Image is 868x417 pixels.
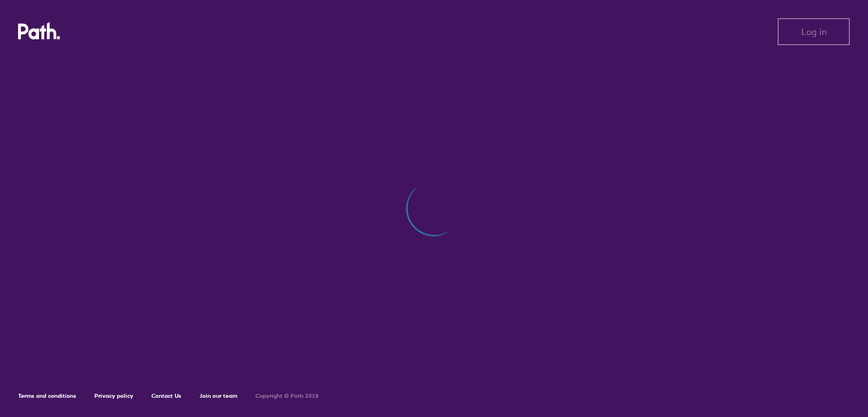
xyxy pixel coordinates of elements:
a: Contact Us [151,392,181,399]
a: Terms and conditions [18,392,76,399]
a: Join our team [199,392,237,399]
button: Log in [778,18,850,45]
span: Log in [801,27,827,37]
a: Privacy policy [94,392,133,399]
h6: Copyright © Path 2018 [255,393,319,399]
